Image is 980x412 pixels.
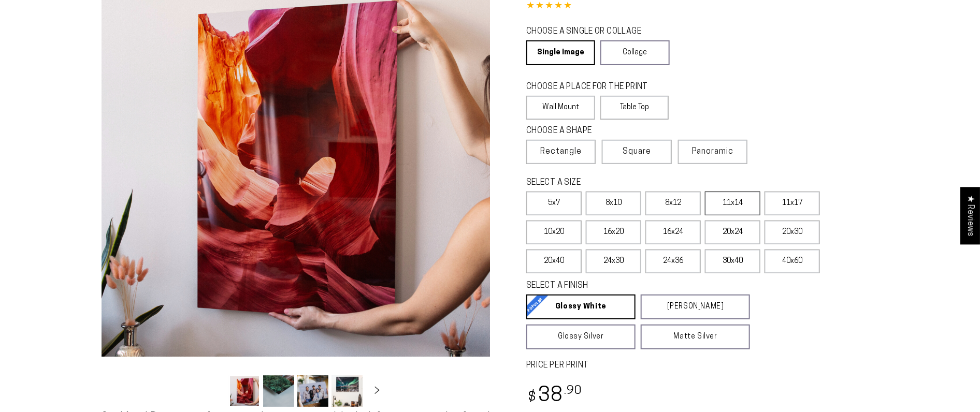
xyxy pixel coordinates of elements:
span: $ [528,391,537,405]
label: 11x17 [765,192,820,215]
button: Load image 2 in gallery view [263,375,294,407]
button: Slide left [203,379,226,402]
label: 11x14 [705,192,760,215]
label: 30x40 [705,249,760,273]
label: 20x24 [705,220,760,244]
a: [PERSON_NAME] [641,295,750,319]
label: 20x40 [526,249,582,273]
label: 24x36 [645,249,701,273]
legend: CHOOSE A PLACE FOR THE PRINT [526,81,659,93]
label: 16x24 [645,220,701,244]
label: 40x60 [765,249,820,273]
button: Slide right [366,379,388,402]
a: Single Image [526,40,595,65]
label: 16x20 [586,220,641,244]
label: 20x30 [765,220,820,244]
legend: CHOOSE A SINGLE OR COLLAGE [526,26,660,38]
legend: SELECT A SIZE [526,177,733,189]
legend: SELECT A FINISH [526,280,725,292]
a: Glossy White [526,295,636,319]
a: Collage [600,40,669,65]
label: Table Top [600,96,669,120]
label: 10x20 [526,220,582,244]
sup: .90 [564,385,583,397]
a: Glossy Silver [526,325,636,349]
a: Matte Silver [641,325,750,349]
label: 8x10 [586,192,641,215]
bdi: 38 [526,386,583,406]
label: 24x30 [586,249,641,273]
label: Wall Mount [526,96,595,120]
label: 5x7 [526,192,582,215]
span: Panoramic [692,148,733,156]
legend: CHOOSE A SHAPE [526,125,661,137]
button: Load image 3 in gallery view [297,375,328,407]
span: Square [623,145,651,158]
span: Rectangle [540,145,582,158]
label: 8x12 [645,192,701,215]
label: PRICE PER PRINT [526,360,878,372]
button: Load image 4 in gallery view [332,375,363,407]
div: Click to open Judge.me floating reviews tab [960,187,980,244]
button: Load image 1 in gallery view [229,375,260,407]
